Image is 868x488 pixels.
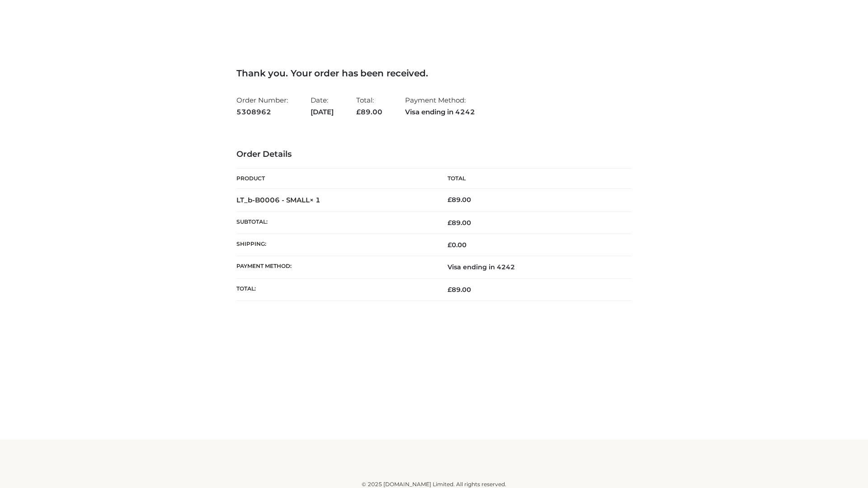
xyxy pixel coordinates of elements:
h3: Thank you. Your order has been received. [236,68,632,79]
th: Total [434,169,632,189]
strong: LT_b-B0006 - SMALL [236,196,321,204]
th: Total: [236,278,434,300]
span: 89.00 [356,108,382,116]
li: Payment Method: [405,92,475,120]
strong: × 1 [310,196,321,204]
th: Product [236,169,434,189]
th: Payment method: [236,256,434,278]
strong: [DATE] [311,106,334,118]
span: £ [448,196,452,204]
td: Visa ending in 4242 [434,256,632,278]
span: 89.00 [448,219,471,227]
h3: Order Details [236,150,632,160]
th: Shipping: [236,234,434,256]
span: £ [448,241,452,249]
th: Subtotal: [236,211,434,234]
li: Order Number: [236,92,288,120]
span: £ [448,286,452,294]
span: £ [356,108,361,116]
li: Total: [356,92,382,120]
strong: 5308962 [236,106,288,118]
span: 89.00 [448,286,471,294]
li: Date: [311,92,334,120]
strong: Visa ending in 4242 [405,106,475,118]
bdi: 0.00 [448,241,467,249]
span: £ [448,219,452,227]
bdi: 89.00 [448,196,471,204]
